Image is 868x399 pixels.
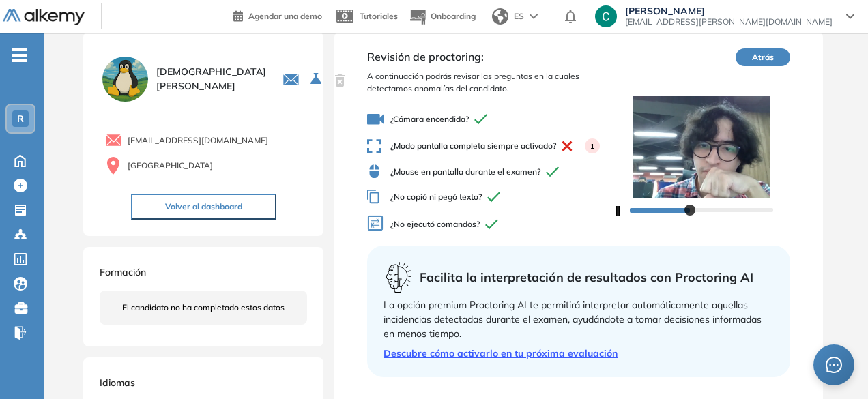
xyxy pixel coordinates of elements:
[128,134,268,147] span: [EMAIL_ADDRESS][DOMAIN_NAME]
[736,48,790,66] button: Atrás
[360,11,398,21] span: Tutoriales
[625,16,833,27] span: [EMAIL_ADDRESS][PERSON_NAME][DOMAIN_NAME]
[420,268,753,286] span: Facilita la interpretación de resultados con Proctoring AI
[233,7,322,23] a: Agendar una demo
[514,10,524,23] span: ES
[384,346,773,361] a: Descubre cómo activarlo en tu próxima evaluación
[492,8,508,25] img: world
[367,190,612,204] span: ¿No copió ni pegó texto?
[367,70,612,95] span: A continuación podrás revisar las preguntas en la cuales detectamos anomalías del candidato.
[367,111,612,128] span: ¿Cámara encendida?
[625,5,833,16] span: [PERSON_NAME]
[100,266,146,278] span: Formación
[131,194,276,220] button: Volver al dashboard
[826,357,842,373] span: message
[3,9,85,26] img: Logo
[409,2,476,31] button: Onboarding
[305,67,330,91] button: Seleccione la evaluación activa
[530,14,538,19] img: arrow
[367,164,612,179] span: ¿Mouse en pantalla durante el examen?
[128,160,213,172] span: [GEOGRAPHIC_DATA]
[100,376,135,389] span: Idiomas
[384,298,773,341] div: La opción premium Proctoring AI te permitirá interpretar automáticamente aquellas incidencias det...
[367,48,612,65] span: Revisión de proctoring:
[431,11,476,21] span: Onboarding
[367,215,612,235] span: ¿No ejecutó comandos?
[100,54,150,104] img: PROFILE_MENU_LOGO_USER
[122,301,285,314] span: El candidato no ha completado estos datos
[156,65,266,93] span: [DEMOGRAPHIC_DATA] [PERSON_NAME]
[17,113,24,124] span: R
[585,138,600,153] div: 1
[248,11,322,21] span: Agendar una demo
[12,54,27,57] i: -
[367,138,612,153] span: ¿Modo pantalla completa siempre activado?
